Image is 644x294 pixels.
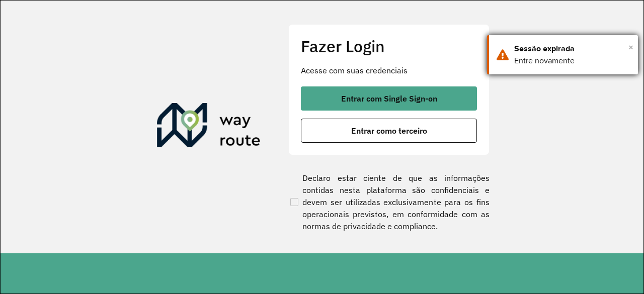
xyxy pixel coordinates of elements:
button: button [301,86,477,111]
span: × [628,40,633,55]
button: Close [628,40,633,55]
label: Declaro estar ciente de que as informações contidas nesta plataforma são confidenciais e devem se... [288,172,490,232]
img: Roteirizador AmbevTech [157,103,261,151]
div: Sessão expirada [514,43,630,55]
p: Acesse com suas credenciais [301,64,477,76]
span: Entrar com Single Sign-on [341,94,437,103]
div: Entre novamente [514,55,630,67]
span: Entrar como terceiro [351,127,427,135]
h2: Fazer Login [301,37,477,56]
button: button [301,119,477,143]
